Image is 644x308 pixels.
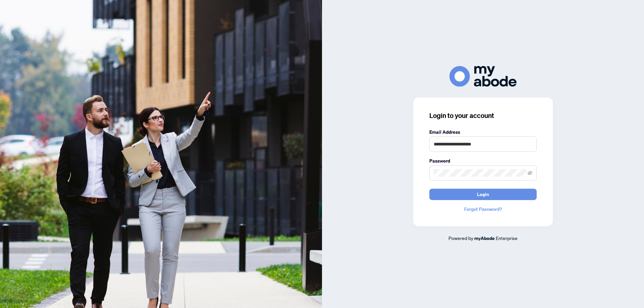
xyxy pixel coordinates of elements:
[496,235,518,241] span: Enterprise
[429,128,537,136] label: Email Address
[449,66,517,86] img: ma-logo
[429,205,537,213] a: Forgot Password?
[448,235,473,241] span: Powered by
[477,189,489,200] span: Login
[429,157,537,165] label: Password
[429,111,537,120] h3: Login to your account
[474,235,495,242] a: myAbode
[528,171,532,175] span: eye-invisible
[429,189,537,200] button: Login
